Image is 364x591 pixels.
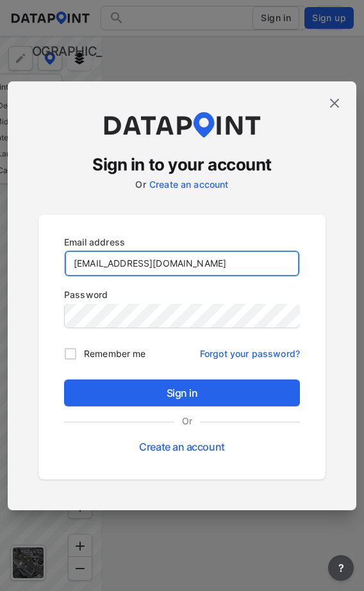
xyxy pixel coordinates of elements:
[38,153,326,176] h3: Sign in to your account
[336,560,346,576] span: ?
[74,385,290,401] span: Sign in
[64,379,300,406] button: Sign in
[149,179,229,190] a: Create an account
[139,440,224,453] a: Create an account
[327,96,342,111] img: close.efbf2170.svg
[135,179,145,190] label: Or
[65,251,299,276] input: you@example.com
[328,555,354,581] button: more
[174,414,200,428] label: Or
[102,112,262,138] img: dataPointLogo.9353c09d.svg
[64,288,300,301] p: Password
[64,235,300,249] p: Email address
[84,347,145,360] span: Remember me
[200,340,300,360] a: Forgot your password?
